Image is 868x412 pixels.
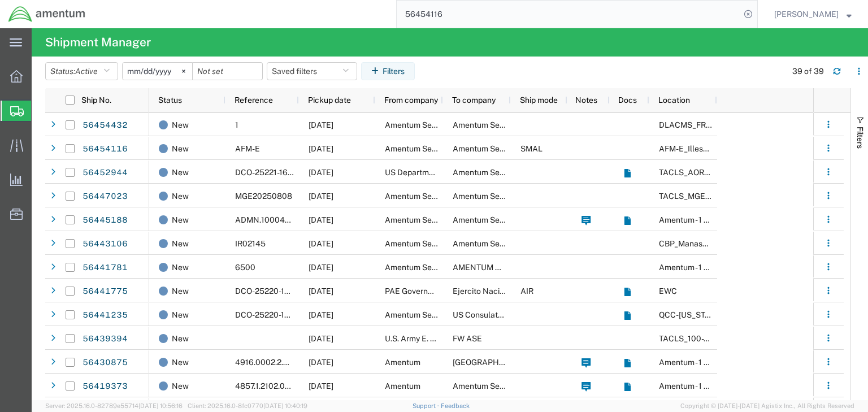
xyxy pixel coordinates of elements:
[659,358,718,367] span: Amentum - 1 gcp
[659,334,827,343] span: TACLS_100-Weisbaden, Germany
[680,401,854,411] span: Copyright © [DATE]-[DATE] Agistix Inc., All Rights Reserved
[8,6,86,23] img: logo
[453,215,537,224] span: Amentum Services, Inc.
[82,330,128,348] a: 56439394
[82,378,128,396] a: 56419373
[774,7,852,21] button: [PERSON_NAME]
[309,239,333,248] span: 08/11/2025
[385,334,541,343] span: U.S. Army E. CO. 1-214TH Aviation Regiment
[308,96,351,105] span: Pickup date
[453,381,537,391] span: Amentum Services, Inc.
[82,259,128,277] a: 56441781
[235,239,266,248] span: IR02145
[82,188,128,206] a: 56447023
[452,96,496,105] span: To company
[309,358,333,367] span: 08/07/2025
[453,192,537,201] span: Amentum Services, Inc.
[172,137,189,161] span: New
[235,192,292,201] span: MGE20250808
[385,358,420,367] span: Amentum
[453,334,482,343] span: FW ASE
[453,310,533,319] span: US Consulate General
[82,116,128,135] a: 56454432
[235,215,317,224] span: ADMN.100046.00000
[235,263,255,272] span: 6500
[453,168,537,177] span: Amentum Services, Inc.
[385,144,470,153] span: Amentum Services, Inc.
[309,381,333,391] span: 08/06/2025
[385,310,470,319] span: Amentum Services, Inc.
[235,310,310,319] span: DCO-25220-166594
[235,120,238,129] span: 1
[453,144,537,153] span: Amentum Services, Inc.
[413,402,441,409] a: Support
[856,127,865,149] span: Filters
[385,239,468,248] span: Amentum Services, Inc
[138,402,183,409] span: [DATE] 10:56:16
[385,192,470,201] span: Amentum Services, Inc.
[172,327,189,350] span: New
[82,306,128,324] a: 56441235
[659,287,677,296] span: EWC
[172,113,189,137] span: New
[659,192,827,201] span: TACLS_MGE-Mariaetta, GA
[385,168,483,177] span: US Department of Defense
[520,144,542,153] span: SMAL
[309,168,333,177] span: 08/09/2025
[659,120,808,129] span: DLACMS_FRCSW_North Island (UA0108)
[453,287,560,296] span: Ejercito Nacional Contraduria
[45,28,151,57] h4: Shipment Manager
[385,381,420,391] span: Amentum
[172,374,189,398] span: New
[82,354,128,372] a: 56430875
[453,358,533,367] span: Warrenton Training Center
[235,96,273,105] span: Reference
[172,184,189,208] span: New
[82,164,128,182] a: 56452944
[618,96,637,105] span: Docs
[267,62,357,80] button: Saved filters
[520,287,533,296] span: AIR
[158,96,182,105] span: Status
[384,96,438,105] span: From company
[453,263,533,272] span: AMENTUM SERVICES
[123,63,192,80] input: Not set
[188,402,307,409] span: Client: 2025.16.0-8fc0770
[309,310,333,319] span: 08/08/2025
[172,350,189,374] span: New
[82,211,128,229] a: 56445188
[309,334,333,343] span: 08/08/2025
[81,96,111,105] span: Ship No.
[235,144,260,153] span: AFM-E
[659,263,718,272] span: Amentum - 1 gcp
[45,62,118,80] button: Status:Active
[774,8,839,20] span: Chris Haes
[82,140,128,158] a: 56454116
[520,96,558,105] span: Ship mode
[309,120,333,129] span: 08/11/2025
[235,381,347,391] span: 4857.1.2102.00.00.00.000.FRE
[309,192,333,201] span: 08/08/2025
[659,381,718,391] span: Amentum - 1 gcp
[172,161,189,184] span: New
[575,96,597,105] span: Notes
[263,402,307,409] span: [DATE] 10:40:19
[659,310,722,319] span: QCC-Texas
[235,358,331,367] span: 4916.0002.2.61.91.000.04
[397,1,740,28] input: Search for shipment number, reference number
[385,287,496,296] span: PAE Government Services, Inc.
[193,63,262,80] input: Not set
[385,263,453,272] span: Amentum Services
[658,96,690,105] span: Location
[75,67,98,76] span: Active
[309,287,333,296] span: 08/11/2025
[172,303,189,327] span: New
[172,255,189,279] span: New
[361,62,415,80] button: Filters
[172,232,189,255] span: New
[385,215,470,224] span: Amentum Services, Inc.
[82,235,128,253] a: 56443106
[45,402,183,409] span: Server: 2025.16.0-82789e55714
[792,66,824,77] div: 39 of 39
[385,120,470,129] span: Amentum Services, Inc.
